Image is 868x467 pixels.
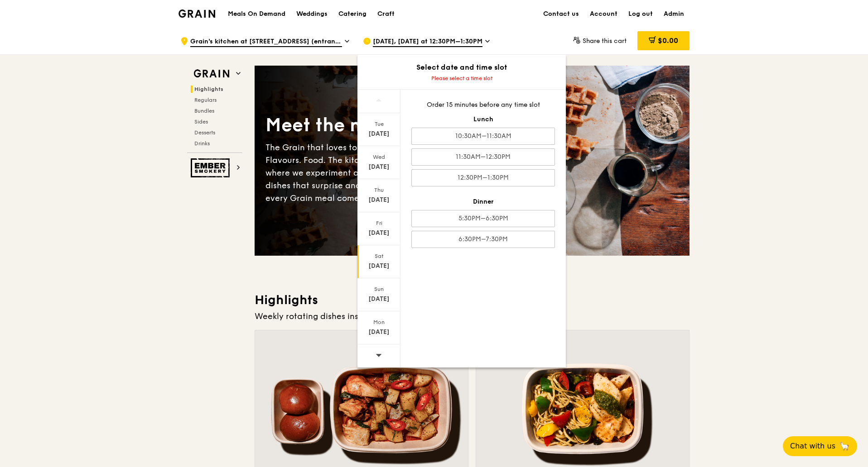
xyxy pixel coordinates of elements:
[359,295,399,304] div: [DATE]
[411,128,555,145] div: 10:30AM–11:30AM
[411,210,555,227] div: 5:30PM–6:30PM
[623,0,658,28] a: Log out
[658,36,678,45] span: $0.00
[357,75,566,82] div: Please select a time slot
[194,129,215,136] span: Desserts
[194,86,223,92] span: Highlights
[411,148,555,166] div: 11:30AM–12:30PM
[265,141,472,205] div: The Grain that loves to play. With ingredients. Flavours. Food. The kitchen is our happy place, w...
[359,229,399,238] div: [DATE]
[178,10,215,18] img: Grain
[228,10,285,19] h1: Meals On Demand
[255,292,690,308] h3: Highlights
[194,97,217,103] span: Regulars
[333,0,372,28] a: Catering
[359,319,399,326] div: Mon
[191,158,232,177] img: Ember Smokery web logo
[411,100,555,110] div: Order 15 minutes before any time slot
[194,108,214,114] span: Bundles
[583,37,627,45] span: Share this cart
[411,197,555,206] div: Dinner
[291,0,333,28] a: Weddings
[359,195,399,205] div: [DATE]
[790,441,835,452] span: Chat with us
[338,0,366,28] div: Catering
[373,37,482,47] span: [DATE], [DATE] at 12:30PM–1:30PM
[377,0,395,28] div: Craft
[411,169,555,186] div: 12:30PM–1:30PM
[359,153,399,161] div: Wed
[265,113,472,138] div: Meet the new Grain
[411,115,555,124] div: Lunch
[839,441,850,452] span: 🦙
[359,162,399,172] div: [DATE]
[359,262,399,271] div: [DATE]
[359,186,399,194] div: Thu
[783,436,857,456] button: Chat with us🦙
[359,129,399,138] div: [DATE]
[296,0,328,28] div: Weddings
[190,37,342,47] span: Grain's kitchen at [STREET_ADDRESS] (entrance along [PERSON_NAME][GEOGRAPHIC_DATA])
[584,0,623,28] a: Account
[359,219,399,227] div: Fri
[411,231,555,248] div: 6:30PM–7:30PM
[359,328,399,337] div: [DATE]
[359,120,399,128] div: Tue
[359,286,399,293] div: Sun
[372,0,400,28] a: Craft
[538,0,584,28] a: Contact us
[359,253,399,260] div: Sat
[255,310,690,323] div: Weekly rotating dishes inspired by flavours from around the world.
[357,62,566,73] div: Select date and time slot
[191,66,232,82] img: Grain web logo
[658,0,690,28] a: Admin
[194,119,208,125] span: Sides
[194,140,210,147] span: Drinks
